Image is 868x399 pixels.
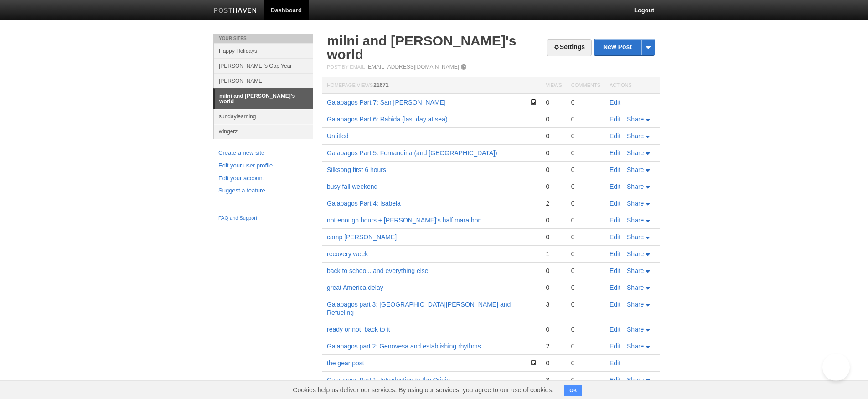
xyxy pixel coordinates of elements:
[327,250,368,258] a: recovery week
[327,166,386,173] a: Silksong first 6 hours
[571,376,600,384] div: 0
[546,300,562,308] div: 3
[546,216,562,224] div: 0
[610,183,620,190] a: Edit
[215,89,313,109] a: milni and [PERSON_NAME]'s world
[541,77,566,94] th: Views
[546,325,562,333] div: 0
[627,183,644,190] span: Share
[571,250,600,258] div: 0
[213,34,313,43] li: Your Sites
[571,300,600,308] div: 0
[610,267,620,274] a: Edit
[605,77,660,94] th: Actions
[547,39,592,56] a: Settings
[327,284,383,291] a: great America delay
[327,64,365,70] span: Post by Email
[218,186,308,196] a: Suggest a feature
[610,116,620,123] a: Edit
[546,233,562,241] div: 0
[546,250,562,258] div: 1
[627,284,644,291] span: Share
[627,267,644,274] span: Share
[627,116,644,123] span: Share
[284,381,563,399] span: Cookies help us deliver our services. By using our services, you agree to our use of cookies.
[214,124,313,139] a: wingerz
[218,161,308,171] a: Edit your user profile
[327,132,348,140] a: Untitled
[546,98,562,106] div: 0
[327,217,481,224] a: not enough hours.+ [PERSON_NAME]'s half marathon
[546,199,562,207] div: 2
[214,58,313,73] a: [PERSON_NAME]'s Gap Year
[214,73,313,88] a: [PERSON_NAME]
[610,326,620,333] a: Edit
[627,217,644,224] span: Share
[610,99,620,106] a: Edit
[627,132,644,140] span: Share
[627,326,644,333] span: Share
[322,77,541,94] th: Homepage Views
[610,376,620,384] a: Edit
[571,166,600,174] div: 0
[327,301,511,316] a: Galapagos part 3: [GEOGRAPHIC_DATA][PERSON_NAME] and Refueling
[594,39,655,55] a: New Post
[610,149,620,157] a: Edit
[546,166,562,174] div: 0
[214,43,313,58] a: Happy Holidays
[627,301,644,308] span: Share
[571,267,600,275] div: 0
[627,376,644,384] span: Share
[627,149,644,157] span: Share
[327,359,364,367] a: the gear post
[627,233,644,241] span: Share
[218,214,308,222] a: FAQ and Support
[327,376,450,384] a: Galapagos Part 1: Introduction to the Origin
[546,342,562,350] div: 2
[571,182,600,191] div: 0
[610,250,620,258] a: Edit
[546,149,562,157] div: 0
[214,109,313,124] a: sundaylearning
[610,200,620,207] a: Edit
[327,116,448,123] a: Galapagos Part 6: Rabida (last day at sea)
[564,385,582,396] button: OK
[571,233,600,241] div: 0
[610,359,620,367] a: Edit
[571,216,600,224] div: 0
[214,8,257,15] img: Posthaven-bar
[610,284,620,291] a: Edit
[571,325,600,333] div: 0
[327,200,401,207] a: Galapagos Part 4: Isabela
[327,99,446,106] a: Galapagos Part 7: San [PERSON_NAME]
[627,343,644,350] span: Share
[218,148,308,158] a: Create a new site
[327,183,377,190] a: busy fall weekend
[546,115,562,123] div: 0
[610,132,620,140] a: Edit
[610,301,620,308] a: Edit
[327,149,497,157] a: Galapagos Part 5: Fernandina (and [GEOGRAPHIC_DATA])
[571,283,600,292] div: 0
[546,132,562,140] div: 0
[610,233,620,241] a: Edit
[567,77,605,94] th: Comments
[327,267,429,274] a: back to school...and everything else
[367,64,459,70] a: [EMAIL_ADDRESS][DOMAIN_NAME]
[571,132,600,140] div: 0
[571,149,600,157] div: 0
[546,359,562,367] div: 0
[571,98,600,106] div: 0
[610,343,620,350] a: Edit
[546,376,562,384] div: 3
[373,82,388,88] span: 21671
[571,199,600,207] div: 0
[327,326,390,333] a: ready or not, back to it
[822,354,850,381] iframe: Help Scout Beacon - Open
[627,166,644,173] span: Share
[327,33,517,62] a: milni and [PERSON_NAME]'s world
[610,166,620,173] a: Edit
[218,174,308,183] a: Edit your account
[546,267,562,275] div: 0
[571,342,600,350] div: 0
